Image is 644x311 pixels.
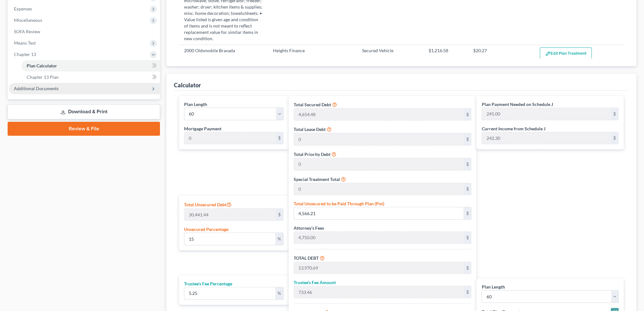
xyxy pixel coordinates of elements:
span: Chapter 13 [14,52,36,57]
div: $ [463,158,471,170]
input: 0.00 [294,133,463,145]
input: 0.00 [294,158,463,170]
label: TOTAL DEBT [294,255,319,261]
label: Trustee’s Fee Percentage [184,280,232,287]
td: $20.27 [468,45,535,62]
span: Plan Calculator [27,63,57,68]
td: Secured Vehicle [357,45,424,62]
label: Special Treatment Total [294,176,340,183]
button: Edit Plan Treatment [540,47,592,59]
a: SOFA Review [9,26,160,37]
span: Means Test [14,40,36,46]
label: Plan Payment Needed on Schedule J [481,101,553,108]
input: 0.00 [294,207,463,219]
a: Plan Calculator [22,60,160,72]
span: Expenses [14,6,32,11]
label: Attorney’s Fees [294,225,324,231]
a: Review & File [8,122,160,136]
img: edit-pencil-c1479a1de80d8dea1e2430c2f745a3c6a07e9d7aa2eeffe225670001d78357a8.svg [545,51,551,56]
label: Plan Length [481,283,505,290]
div: $ [463,262,471,274]
input: 0.00 [184,233,275,245]
div: $ [611,108,618,120]
div: $ [463,109,471,121]
div: $ [611,132,618,144]
input: 0.00 [294,232,463,244]
div: % [275,233,283,245]
div: % [275,287,283,299]
span: Additional Documents [14,86,59,91]
input: 0.00 [294,183,463,195]
label: Plan Length [184,101,207,108]
label: Trustee’s Fee Amount [294,279,336,286]
label: Total Priority Debt [294,151,330,158]
input: 0.00 [184,208,276,221]
a: Chapter 13 Plan [22,72,160,83]
a: Download & Print [8,104,160,119]
div: $ [463,133,471,145]
span: SOFA Review [14,29,40,34]
label: Mortgage Payment [184,125,221,132]
div: $ [276,132,283,144]
label: Current Income from Schedule J [481,125,545,132]
div: $ [463,232,471,244]
input: 0.00 [184,287,275,299]
td: Heights Finance [268,45,357,62]
input: 0.00 [294,262,463,274]
input: 0.00 [294,286,463,298]
td: 2000 Oldsmobile Bravada [179,45,268,62]
div: $ [463,286,471,298]
div: Calculator [174,81,201,89]
div: $ [463,183,471,195]
input: 0.00 [294,109,463,121]
input: 0.00 [482,132,611,144]
input: 0.00 [184,132,276,144]
input: 0.00 [482,108,611,120]
label: Total Unsecured to be Paid Through Plan (Pot) [294,200,384,207]
label: Unsecured Percentage [184,226,228,233]
td: $1,216.58 [424,45,468,62]
span: Miscellaneous [14,17,42,23]
label: Total Secured Debt [294,101,331,108]
span: Chapter 13 Plan [27,74,59,80]
label: Total Lease Debt [294,126,326,133]
div: $ [463,207,471,219]
label: Total Unsecured Debt [184,201,232,208]
div: $ [276,208,283,221]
